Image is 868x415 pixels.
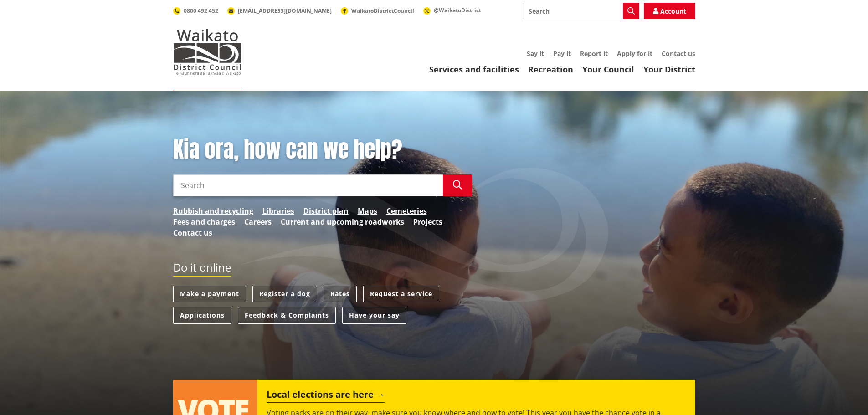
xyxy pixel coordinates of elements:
[173,174,443,196] input: Search input
[173,137,472,163] h1: Kia ora, how can we help?
[582,64,634,75] a: Your Council
[644,3,695,19] a: Account
[429,64,519,75] a: Services and facilities
[244,216,272,227] a: Careers
[413,216,442,227] a: Projects
[173,205,253,216] a: Rubbish and recycling
[173,7,218,15] a: 0800 492 452
[173,227,212,238] a: Contact us
[238,7,332,15] span: [EMAIL_ADDRESS][DOMAIN_NAME]
[527,49,544,58] a: Say it
[238,307,336,324] a: Feedback & Complaints
[617,49,652,58] a: Apply for it
[528,64,573,75] a: Recreation
[262,205,294,216] a: Libraries
[184,7,218,15] span: 0800 492 452
[173,307,231,324] a: Applications
[643,64,695,75] a: Your District
[173,286,246,302] a: Make a payment
[267,389,385,403] h2: Local elections are here
[358,205,377,216] a: Maps
[351,7,414,15] span: WaikatoDistrictCouncil
[523,3,639,19] input: Search input
[662,49,695,58] a: Contact us
[342,307,406,324] a: Have your say
[434,6,481,14] span: @WaikatoDistrict
[252,286,317,302] a: Register a dog
[423,6,481,14] a: @WaikatoDistrict
[173,261,231,277] h2: Do it online
[173,29,241,75] img: Waikato District Council - Te Kaunihera aa Takiwaa o Waikato
[553,49,571,58] a: Pay it
[341,7,414,15] a: WaikatoDistrictCouncil
[281,216,404,227] a: Current and upcoming roadworks
[227,7,332,15] a: [EMAIL_ADDRESS][DOMAIN_NAME]
[324,286,357,302] a: Rates
[173,216,235,227] a: Fees and charges
[386,205,427,216] a: Cemeteries
[580,49,608,58] a: Report it
[303,205,349,216] a: District plan
[363,286,439,302] a: Request a service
